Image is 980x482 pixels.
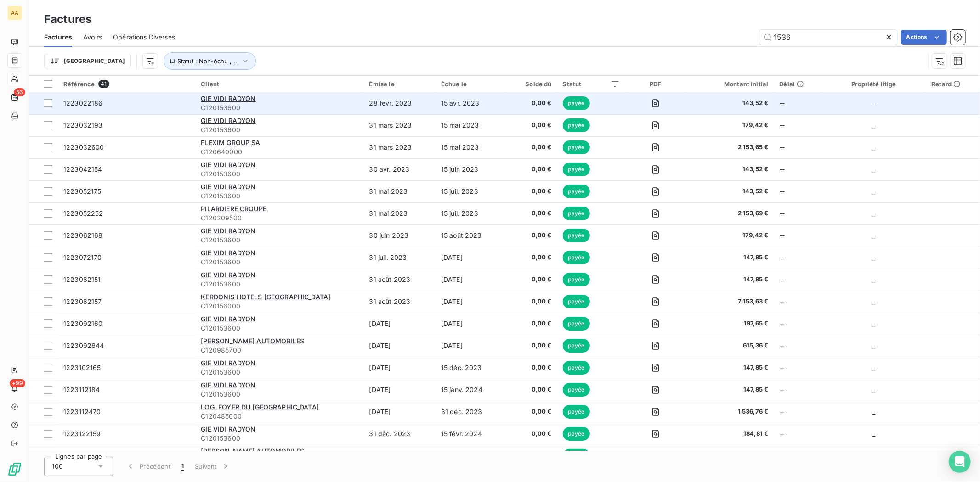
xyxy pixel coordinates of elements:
[201,302,358,311] span: C120156000
[201,147,358,157] span: C120640000
[691,121,769,130] span: 179,42 €
[201,425,255,433] span: GIE VIDI RADYON
[364,291,436,313] td: 31 août 2023
[63,297,102,305] span: 1223082157
[563,449,590,463] span: payée
[901,30,947,45] button: Actions
[774,291,822,313] td: --
[774,423,822,445] td: --
[364,180,436,202] td: 31 mai 2023
[563,185,590,198] span: payée
[827,80,920,88] div: Propriété litige
[436,158,507,180] td: 15 juin 2023
[189,457,236,476] button: Suivant
[63,364,101,371] span: 1223102165
[436,445,507,467] td: 31 janv. 2024
[774,224,822,247] td: --
[563,361,590,375] span: payée
[563,339,590,353] span: payée
[563,80,620,88] div: Statut
[872,297,875,305] span: _
[436,291,507,313] td: [DATE]
[177,57,239,65] span: Statut : Non-échu , ...
[512,429,552,438] span: 0,00 €
[436,92,507,114] td: 15 avr. 2023
[201,213,358,223] span: C120209500
[512,319,552,328] span: 0,00 €
[872,231,875,239] span: _
[364,202,436,224] td: 31 mai 2023
[691,80,769,88] div: Montant initial
[201,258,358,267] span: C120153600
[872,319,875,327] span: _
[201,161,255,168] span: GIE VIDI RADYON
[872,364,875,371] span: _
[563,427,590,441] span: payée
[512,253,552,262] span: 0,00 €
[691,99,769,108] span: 143,52 €
[563,140,590,154] span: payée
[563,295,590,308] span: payée
[201,271,255,279] span: GIE VIDI RADYON
[563,383,590,397] span: payée
[872,430,875,437] span: _
[63,275,101,283] span: 1223082151
[201,80,358,88] div: Client
[63,408,101,415] span: 1223112470
[691,275,769,284] span: 147,85 €
[563,229,590,242] span: payée
[512,99,552,108] span: 0,00 €
[63,386,100,393] span: 1223112184
[512,165,552,174] span: 0,00 €
[691,165,769,174] span: 143,52 €
[63,165,102,173] span: 1223042154
[436,313,507,335] td: [DATE]
[201,293,330,301] span: KERDONIS HOTELS [GEOGRAPHIC_DATA]
[436,224,507,247] td: 15 août 2023
[201,337,304,345] span: [PERSON_NAME] AUTOMOBILES
[512,143,552,152] span: 0,00 €
[44,33,72,42] span: Factures
[201,447,304,455] span: [PERSON_NAME] AUTOMOBILES
[872,386,875,393] span: _
[364,136,436,158] td: 31 mars 2023
[691,407,769,416] span: 1 536,76 €
[512,231,552,240] span: 0,00 €
[872,165,875,173] span: _
[364,269,436,291] td: 31 août 2023
[181,462,184,471] span: 1
[364,114,436,136] td: 31 mars 2023
[872,121,875,129] span: _
[691,385,769,394] span: 147,85 €
[931,80,974,88] div: Retard
[63,121,103,129] span: 1223032193
[691,341,769,350] span: 615,36 €
[512,121,552,130] span: 0,00 €
[563,118,590,132] span: payée
[364,224,436,247] td: 30 juin 2023
[201,235,358,245] span: C120153600
[52,462,63,471] span: 100
[759,30,897,45] input: Rechercher
[176,457,189,476] button: 1
[201,359,255,367] span: GIE VIDI RADYON
[441,80,501,88] div: Échue le
[436,423,507,445] td: 15 févr. 2024
[364,423,436,445] td: 31 déc. 2023
[201,390,358,399] span: C120153600
[512,209,552,218] span: 0,00 €
[201,183,255,191] span: GIE VIDI RADYON
[364,357,436,379] td: [DATE]
[63,80,95,88] span: Référence
[512,341,552,350] span: 0,00 €
[63,143,104,151] span: 1223032600
[774,269,822,291] td: --
[7,462,22,476] img: Logo LeanPay
[10,379,25,387] span: +99
[201,227,255,235] span: GIE VIDI RADYON
[364,335,436,357] td: [DATE]
[201,403,319,411] span: LOG. FOYER DU [GEOGRAPHIC_DATA]
[774,180,822,202] td: --
[7,6,22,20] div: AA
[201,346,358,355] span: C120985700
